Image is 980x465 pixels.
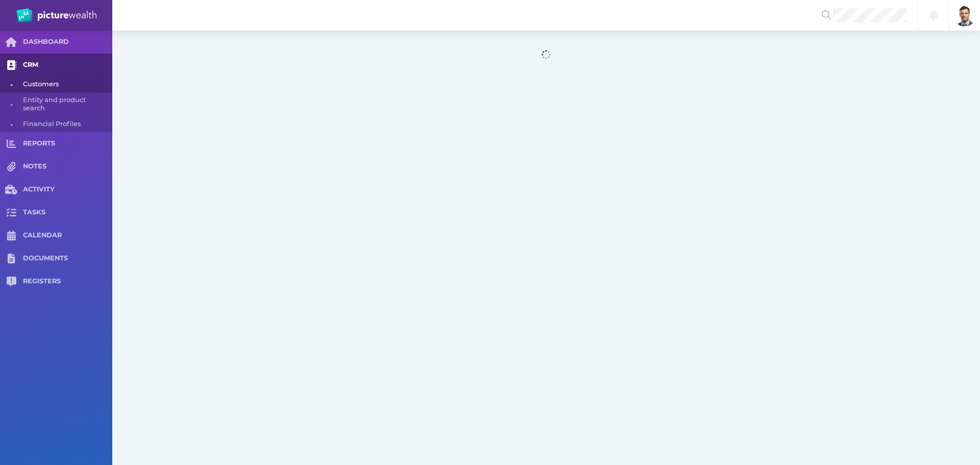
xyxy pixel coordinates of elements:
span: TASKS [23,208,112,217]
span: REGISTERS [23,277,112,286]
span: Financial Profiles [23,116,109,132]
span: REPORTS [23,139,112,148]
span: DOCUMENTS [23,254,112,263]
img: Brad Bond [953,4,976,27]
span: CALENDAR [23,231,112,240]
span: CRM [23,61,112,69]
span: NOTES [23,162,112,171]
span: Entity and product search [23,92,109,116]
span: DASHBOARD [23,38,112,46]
img: PW [16,8,96,22]
span: Customers [23,77,109,92]
span: ACTIVITY [23,185,112,194]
